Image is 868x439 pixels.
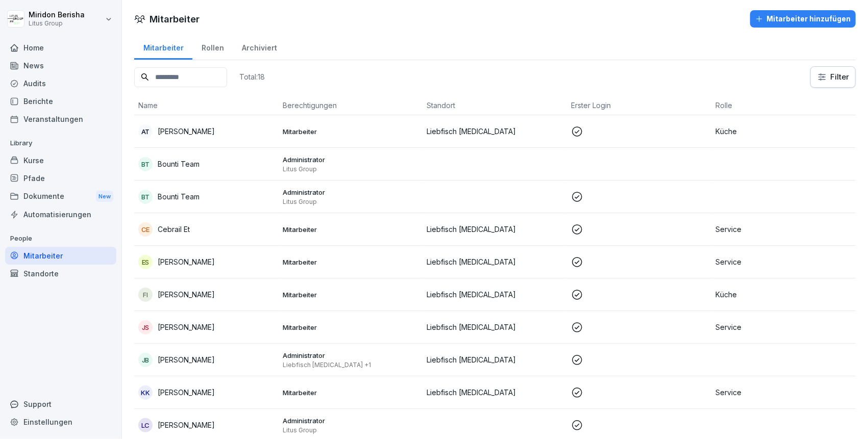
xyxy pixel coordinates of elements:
[427,256,563,267] p: Liebfisch [MEDICAL_DATA]
[5,110,116,128] a: Veranstaltungen
[158,289,215,300] p: [PERSON_NAME]
[5,169,116,187] a: Pfade
[715,126,852,137] p: Küche
[5,247,116,265] a: Mitarbeiter
[283,165,419,173] p: Litus Group
[427,126,563,137] p: Liebfisch [MEDICAL_DATA]
[158,322,215,332] p: [PERSON_NAME]
[283,351,419,360] p: Administrator
[427,354,563,365] p: Liebfisch [MEDICAL_DATA]
[5,39,116,57] a: Home
[158,191,200,202] p: Bounti Team
[158,224,190,235] p: Cebrail Et
[138,418,153,432] div: LC
[283,361,419,369] p: Liebfisch [MEDICAL_DATA] +1
[158,126,215,137] p: [PERSON_NAME]
[283,426,419,434] p: Litus Group
[138,190,153,204] div: BT
[715,256,852,267] p: Service
[29,11,85,19] p: Miridon Berisha
[158,387,215,398] p: [PERSON_NAME]
[427,387,563,398] p: Liebfisch [MEDICAL_DATA]
[233,34,286,60] a: Archiviert
[283,416,419,425] p: Administrator
[283,127,419,136] p: Mitarbeiter
[427,322,563,332] p: Liebfisch [MEDICAL_DATA]
[138,320,153,334] div: JS
[811,67,855,87] button: Filter
[283,257,419,267] p: Mitarbeiter
[158,159,200,169] p: Bounti Team
[138,157,153,171] div: BT
[283,155,419,164] p: Administrator
[755,13,851,24] div: Mitarbeiter hinzufügen
[150,12,200,26] h1: Mitarbeiter
[715,322,852,332] p: Service
[138,385,153,400] div: KK
[138,353,153,367] div: JB
[192,34,233,60] a: Rollen
[138,255,153,269] div: ES
[283,388,419,397] p: Mitarbeiter
[138,124,153,139] div: AT
[283,198,419,206] p: Litus Group
[283,290,419,299] p: Mitarbeiter
[715,387,852,398] p: Service
[283,323,419,332] p: Mitarbeiter
[138,288,153,302] div: FI
[283,188,419,197] p: Administrator
[5,187,116,206] a: DokumenteNew
[5,205,116,223] a: Automatisierungen
[715,224,852,235] p: Service
[29,20,85,27] p: Litus Group
[134,34,192,60] a: Mitarbeiter
[5,74,116,92] a: Audits
[423,96,567,115] th: Standort
[5,230,116,247] p: People
[138,222,153,237] div: CE
[5,265,116,282] a: Standorte
[96,191,113,202] div: New
[158,420,215,430] p: [PERSON_NAME]
[283,225,419,234] p: Mitarbeiter
[715,289,852,300] p: Küche
[5,395,116,413] div: Support
[239,72,265,82] p: Total: 18
[567,96,711,115] th: Erster Login
[158,354,215,365] p: [PERSON_NAME]
[5,57,116,74] a: News
[5,135,116,151] p: Library
[158,256,215,267] p: [PERSON_NAME]
[134,96,279,115] th: Name
[427,224,563,235] p: Liebfisch [MEDICAL_DATA]
[5,151,116,169] a: Kurse
[711,96,856,115] th: Rolle
[5,413,116,431] a: Einstellungen
[5,92,116,110] a: Berichte
[817,72,849,82] div: Filter
[279,96,423,115] th: Berechtigungen
[427,289,563,300] p: Liebfisch [MEDICAL_DATA]
[750,10,856,28] button: Mitarbeiter hinzufügen
[5,187,116,206] div: Dokumente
